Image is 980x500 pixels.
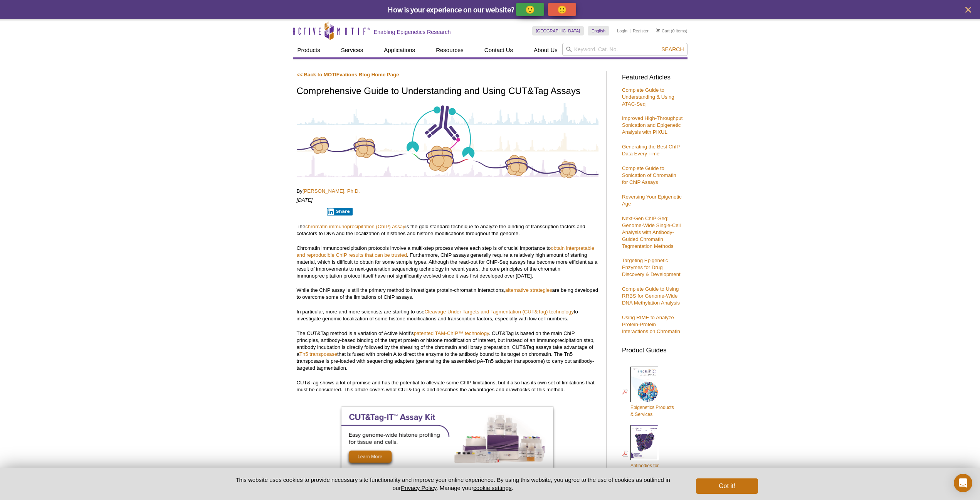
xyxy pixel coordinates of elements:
li: (0 items) [656,26,688,35]
p: By [297,188,598,195]
button: close [963,5,973,15]
a: Complete Guide to Understanding & Using ATAC-Seq [622,87,674,107]
li: | [630,26,631,35]
span: Epigenetics Products & Services [630,405,674,417]
button: Got it! [696,478,758,494]
a: << Back to MOTIFvations Blog Home Page [297,72,399,77]
a: Contact Us [480,43,518,57]
img: Abs_epi_2015_cover_web_70x200 [630,425,658,460]
input: Keyword, Cat. No. [562,43,688,56]
a: Login [617,28,627,34]
p: 🙁 [557,5,567,14]
a: Cart [656,28,670,34]
img: Epi_brochure_140604_cover_web_70x200 [630,367,658,402]
h1: Comprehensive Guide to Understanding and Using CUT&Tag Assays [297,86,598,97]
a: [PERSON_NAME], Ph.D. [303,188,360,194]
span: Antibodies for Epigenetics & Gene Regulation [630,463,665,482]
a: alternative strategies [505,287,552,293]
span: How is your experience on our website? [388,5,514,14]
a: chromatin immunoprecipitation (ChIP) assay [305,224,405,229]
a: Cleavage Under Targets and Tagmentation (CUT&Tag) technology [425,309,574,315]
a: Tn5 transposase [299,351,337,357]
a: Improved High-Throughput Sonication and Epigenetic Analysis with PIXUL [622,115,683,135]
p: This website uses cookies to provide necessary site functionality and improve your online experie... [222,476,684,492]
a: Complete Guide to Sonication of Chromatin for ChIP Assays [622,165,676,185]
p: CUT&Tag shows a lot of promise and has the potential to alleviate some ChIP limitations, but it a... [297,379,598,393]
a: patented TAM-ChIP™ technology [414,330,489,336]
p: Chromatin immunoprecipitation protocols involve a multi-step process where each step is of crucia... [297,245,598,279]
a: Next-Gen ChIP-Seq: Genome-Wide Single-Cell Analysis with Antibody-Guided Chromatin Tagmentation M... [622,215,681,249]
div: Open Intercom Messenger [954,474,972,492]
a: Services [336,43,368,57]
p: The CUT&Tag method is a variation of Active Motif’s . CUT&Tag is based on the main ChIP principle... [297,330,598,372]
a: Epigenetics Products& Services [622,366,674,419]
p: In particular, more and more scientists are starting to use to investigate genomic localization o... [297,308,598,322]
button: Search [659,46,686,53]
a: [GEOGRAPHIC_DATA] [532,26,584,35]
h3: Product Guides [622,343,684,354]
button: Share [327,208,353,215]
a: Targeting Epigenetic Enzymes for Drug Discovery & Development [622,258,681,277]
a: Privacy Policy [401,485,436,491]
a: Generating the Best ChIP Data Every Time [622,144,680,157]
a: Antibodies forEpigenetics &Gene Regulation [622,424,665,484]
a: Reversing Your Epigenetic Age [622,194,682,207]
button: cookie settings [473,485,511,491]
p: While the ChIP assay is still the primary method to investigate protein-chromatin interactions, a... [297,287,598,301]
h2: Enabling Epigenetics Research [374,29,451,35]
a: Register [633,28,649,34]
a: About Us [529,43,562,57]
a: Using RIME to Analyze Protein-Protein Interactions on Chromatin [622,315,680,334]
img: Antibody-Based Tagmentation Notes [297,102,598,179]
em: [DATE] [297,197,313,203]
p: 🙂 [525,5,535,14]
span: Search [661,46,684,52]
a: Applications [379,43,420,57]
iframe: X Post Button [297,207,322,215]
a: Resources [431,43,468,57]
img: Optimized CUT&Tag-IT Assay Kit [341,407,553,470]
img: Your Cart [656,29,660,32]
a: Complete Guide to Using RRBS for Genome-Wide DNA Methylation Analysis [622,286,680,306]
a: English [588,26,609,35]
a: obtain interpretable and reproducible ChIP results that can be trusted [297,245,595,258]
a: Products [293,43,325,57]
h3: Featured Articles [622,74,684,81]
p: The is the gold standard technique to analyze the binding of transcription factors and cofactors ... [297,223,598,237]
